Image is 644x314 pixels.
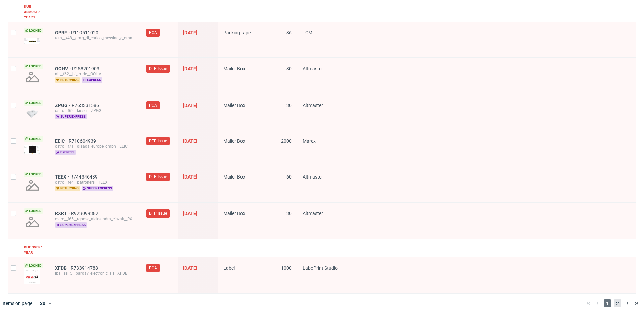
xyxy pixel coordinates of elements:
span: 2 [614,299,621,307]
img: data [24,109,40,118]
span: Mailer Box [223,103,245,108]
div: Due almost 2 years [24,4,44,20]
span: Mailer Box [223,66,245,71]
a: R763331586 [72,103,100,108]
div: alt__f62__bi_trade__OOHV [55,71,136,77]
span: Locked [24,100,43,106]
span: express [55,150,76,155]
a: XFDB [55,265,71,271]
a: R119511020 [71,30,100,35]
div: 30 [36,299,48,308]
span: Locked [24,172,43,177]
span: Packing tape [223,30,251,35]
span: Altmaster [303,66,323,71]
div: ostro__f62__kieser__ZPGG [55,108,136,113]
span: returning [55,186,80,191]
span: Locked [24,136,43,142]
span: 30 [286,66,292,71]
span: DTP Issue [149,210,167,217]
span: Mailer Box [223,174,245,180]
a: OOHV [55,66,72,71]
span: super express [55,222,87,228]
a: RXRT [55,211,71,216]
span: Label [223,265,235,271]
span: 36 [286,30,292,35]
a: R258201903 [72,66,101,71]
span: PCA [149,30,157,36]
a: R733914788 [71,265,99,271]
span: [DATE] [183,66,197,71]
img: no_design.png [24,177,40,193]
a: R923099382 [71,211,100,216]
img: data [24,145,40,153]
span: 30 [286,211,292,216]
img: data [24,38,40,44]
span: Altmaster [303,211,323,216]
img: data [24,268,40,284]
span: DTP Issue [149,138,167,144]
div: ostro__f44__patroners__TEEX [55,180,136,185]
span: express [82,77,102,83]
span: super express [55,114,87,119]
div: tcm__x48__dmg_di_enrico_messina_e_omar_quaranta_snc__GPBF [55,35,136,41]
span: [DATE] [183,30,197,35]
img: no_design.png [24,214,40,230]
span: 2000 [281,138,292,144]
span: DTP Issue [149,66,167,72]
span: [DATE] [183,138,197,144]
a: EEIC [55,138,69,144]
span: [DATE] [183,103,197,108]
span: Items on page: [3,300,33,307]
span: Altmaster [303,174,323,180]
span: Altmaster [303,103,323,108]
a: R710604939 [69,138,97,144]
a: ZPGG [55,103,72,108]
a: GPBF [55,30,71,35]
span: Locked [24,208,43,214]
span: Marex [303,138,316,144]
span: TCM [303,30,312,35]
div: Due over 1 year [24,245,44,256]
span: [DATE] [183,174,197,180]
span: 30 [286,103,292,108]
span: PCA [149,102,157,108]
span: Mailer Box [223,138,245,144]
span: Locked [24,263,43,268]
div: lps__ss15__barday_electronic_s_l__XFDB [55,271,136,276]
span: Locked [24,28,43,33]
span: 1000 [281,265,292,271]
a: TEEX [55,174,70,180]
span: LaboPrint Studio [303,265,338,271]
img: no_design.png [24,69,40,85]
div: ostro__f71__gisada_europe_gmbh__EEIC [55,144,136,149]
span: Locked [24,64,43,69]
span: 1 [604,299,611,307]
span: Mailer Box [223,211,245,216]
a: R744346439 [70,174,99,180]
span: [DATE] [183,211,197,216]
span: [DATE] [183,265,197,271]
span: DTP Issue [149,174,167,180]
span: super express [82,186,113,191]
div: ostro__f65__repose_aleksandra_ciszak__RXRT [55,216,136,222]
span: PCA [149,265,157,271]
span: returning [55,77,80,83]
span: 60 [286,174,292,180]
